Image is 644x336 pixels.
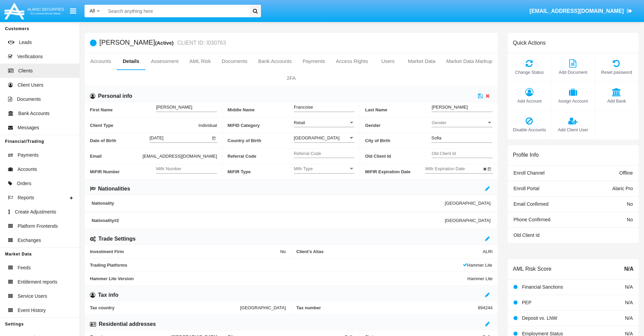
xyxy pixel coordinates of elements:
span: N/A [624,265,634,273]
span: All [90,8,95,14]
a: AML Risk [184,53,216,69]
span: ALRI [483,249,493,254]
span: [EMAIL_ADDRESS][DOMAIN_NAME] [529,8,624,14]
span: [EMAIL_ADDRESS][DOMAIN_NAME] [143,153,217,160]
span: Hammer Lite [468,276,493,281]
span: Old Client Id [514,232,540,238]
a: [EMAIL_ADDRESS][DOMAIN_NAME] [526,2,636,21]
span: [GEOGRAPHIC_DATA] [445,201,491,206]
span: Mifir Type [294,166,349,172]
span: Referral Code [228,149,294,164]
a: Access Rights [331,53,374,69]
span: Retail [294,120,305,125]
span: MiFIR Expiration Date [365,164,425,179]
span: Email Confirmed [514,201,548,207]
span: Exchanges [18,237,41,244]
span: Middle Name [228,102,294,117]
span: Hammer Lite [463,263,492,268]
h6: Tax info [98,291,118,299]
span: No [280,249,286,254]
span: City of Birth [365,133,431,148]
span: Orders [17,180,31,187]
h6: Personal info [98,92,132,100]
span: Client Type [90,122,198,129]
span: MiFID Category [228,118,294,133]
h6: Residential addresses [99,320,156,328]
small: CLIENT ID: I030763 [176,40,226,46]
span: Clients [18,67,33,74]
span: Add Client User [555,127,591,133]
span: First Name [90,102,156,117]
span: Documents [17,96,41,103]
h6: Nationalities [98,185,130,193]
span: Add Document [555,69,591,75]
span: Leads [19,39,32,46]
span: [GEOGRAPHIC_DATA] [240,305,286,310]
span: Add Account [511,98,548,104]
span: MiFIR Type [228,164,294,179]
a: Details [117,53,146,69]
h6: Profile Info [513,152,539,158]
span: Assign Account [555,98,591,104]
span: Change Status [511,69,548,75]
span: Verifications [17,53,43,60]
span: Hammer Lite Version [90,276,468,281]
span: Alaric Pro [612,186,633,191]
h6: Trade Settings [98,235,136,243]
a: 2FA [85,70,498,86]
span: N/A [625,300,633,305]
h6: AML Risk Score [513,266,551,272]
span: Old Client Id [365,149,432,164]
span: Client’s Alias [296,249,483,254]
a: Market Data Markup [441,53,498,69]
div: (Active) [155,39,175,47]
span: Service Users [18,293,47,300]
span: Individual [198,122,217,129]
span: Enroll Portal [514,186,539,191]
span: No [627,217,633,222]
span: Gender [432,120,486,126]
a: Accounts [85,53,117,69]
span: Gender [365,118,432,133]
span: Feeds [18,264,31,271]
span: Reset password [598,69,635,75]
a: Assessment [145,53,184,69]
span: Payments [18,152,39,159]
span: Accounts [18,166,37,173]
span: Platform Frontends [18,223,58,230]
h6: Quick Actions [513,40,546,46]
span: Last Name [365,102,432,117]
img: Logo image [3,1,65,21]
span: Messages [18,124,39,131]
span: Trading Platforms [90,263,463,268]
span: Reports [18,194,34,201]
span: Deposit vs. LNW [522,315,557,321]
span: Financial Sanctions [522,284,563,290]
span: N/A [625,284,633,290]
span: Enroll Channel [514,170,545,176]
button: Open calendar [211,134,217,141]
button: Open calendar [486,165,493,172]
a: Documents [216,53,253,69]
span: Email [90,153,143,160]
span: Country of Birth [228,133,294,148]
span: Offline [619,170,633,176]
span: Phone Confirmed [514,217,550,222]
span: Disable Accounts [511,127,548,133]
span: No [627,201,633,207]
span: 894244 [478,305,493,310]
span: Event History [18,307,46,314]
span: Investment Firm [90,249,280,254]
a: All [85,7,105,15]
span: Add Bank [598,98,635,104]
input: Search [105,5,247,17]
span: Entitlement reports [18,278,57,286]
span: Date of Birth [90,133,150,148]
span: PEP [522,300,531,305]
span: Client Users [18,82,43,89]
a: Bank Accounts [253,53,297,69]
span: Nationality #2 [92,218,445,223]
a: Payments [297,53,331,69]
span: Tax number [296,305,478,310]
span: Create Adjustments [15,208,56,216]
